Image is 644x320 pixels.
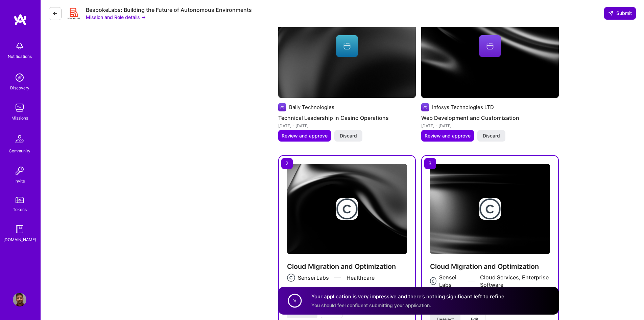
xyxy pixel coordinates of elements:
div: Notifications [8,53,32,60]
button: Discard [334,130,362,142]
h4: Technical Leadership in Casino Operations [278,113,416,122]
a: User Avatar [11,293,28,306]
div: Invite [15,177,25,185]
button: Submit [604,7,636,19]
button: Review and approve [278,130,331,142]
i: icon LeftArrowDark [52,11,58,16]
img: Company Logo [67,7,80,20]
div: Community [9,147,30,154]
img: logo [14,14,27,26]
img: Company logo [278,103,286,111]
button: Discard [477,130,505,142]
img: cover [287,164,407,254]
img: teamwork [13,101,26,114]
button: Mission and Role details → [86,14,146,21]
span: Discard [340,132,357,139]
div: Sensei Labs Cloud Services, Enterprise Software [439,274,550,289]
div: Matched on Kubernetes [287,284,407,307]
img: Company logo [421,103,429,111]
img: discovery [13,71,26,84]
img: Company logo [336,198,358,220]
div: Infosys Technologies LTD [432,104,494,111]
i: icon SendLight [608,10,614,16]
div: null [604,7,636,19]
img: Company logo [479,198,501,220]
div: Discovery [10,84,29,91]
div: [DOMAIN_NAME] [3,236,36,243]
img: Company logo [287,274,295,282]
h4: Web Development and Customization [421,113,559,122]
img: cover [430,164,550,254]
div: Sensei Labs Healthcare [298,274,375,281]
img: tokens [16,197,24,203]
div: [DATE] - [DATE] [421,122,559,129]
span: You should feel confident submitting your application. [311,302,431,308]
img: Community [11,131,28,147]
h4: Cloud Migration and Optimization [430,262,550,271]
span: Review and approve [282,132,328,139]
img: Invite [13,164,26,177]
div: Bally Technologies [289,104,334,111]
div: [DATE] - [DATE] [278,122,416,129]
span: Review and approve [425,132,471,139]
div: BespokeLabs: Building the Future of Autonomous Environments [86,6,252,14]
button: Review and approve [421,130,474,142]
span: Discard [483,132,500,139]
img: divider [334,277,341,278]
img: guide book [13,222,26,236]
img: divider [468,281,475,281]
div: Tokens [13,206,27,213]
h4: Your application is very impressive and there’s nothing significant left to refine. [311,293,506,300]
span: Submit [608,10,632,17]
img: User Avatar [13,293,26,306]
h4: Cloud Migration and Optimization [287,262,407,271]
img: Company logo [430,277,436,285]
div: Missions [11,114,28,122]
img: bell [13,39,26,53]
